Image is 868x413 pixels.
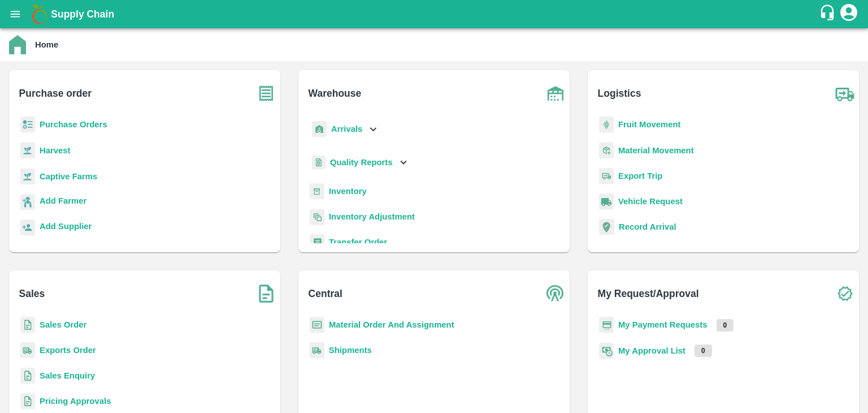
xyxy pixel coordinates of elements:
[310,317,324,333] img: centralMaterial
[20,142,35,159] img: harvest
[329,212,415,221] a: Inventory Adjustment
[599,168,614,184] img: delivery
[252,279,280,308] img: soSales
[310,117,380,142] div: Arrivals
[618,320,708,329] a: My Payment Requests
[40,196,86,205] b: Add Farmer
[839,2,859,26] div: account of current user
[20,220,35,236] img: supplier
[40,320,86,329] a: Sales Order
[310,342,324,359] img: shipments
[618,146,694,155] a: Material Movement
[40,220,92,235] a: Add Supplier
[329,320,454,329] a: Material Order And Assignment
[19,85,92,101] b: Purchase order
[310,209,324,225] img: inventory
[329,238,387,247] a: Transfer Order
[51,8,114,20] b: Supply Chain
[310,234,324,251] img: whTransfer
[695,345,712,357] p: 0
[329,346,372,355] a: Shipments
[310,183,324,200] img: whInventory
[20,342,35,359] img: shipments
[599,317,614,333] img: payment
[20,194,35,210] img: farmer
[20,393,35,410] img: sales
[40,195,86,210] a: Add Farmer
[40,346,96,355] a: Exports Order
[40,222,92,231] b: Add Supplier
[618,171,662,180] a: Export Trip
[619,222,676,231] a: Record Arrival
[20,117,35,133] img: reciept
[2,1,28,27] button: open drawer
[20,317,35,333] img: sales
[598,85,641,101] b: Logistics
[717,319,734,332] p: 0
[312,156,325,170] img: qualityReport
[312,121,327,137] img: whArrival
[330,158,393,167] b: Quality Reports
[599,219,614,235] img: recordArrival
[40,397,111,406] a: Pricing Approvals
[40,146,70,155] a: Harvest
[831,279,859,308] img: check
[331,124,362,134] b: Arrivals
[541,79,570,107] img: warehouse
[309,286,342,302] b: Central
[40,371,95,380] a: Sales Enquiry
[819,4,839,24] div: customer-support
[310,151,410,174] div: Quality Reports
[541,279,570,308] img: central
[19,286,45,302] b: Sales
[252,79,280,107] img: purchase
[40,172,97,181] a: Captive Farms
[599,193,614,210] img: vehicle
[618,120,681,129] a: Fruit Movement
[329,187,367,196] a: Inventory
[599,342,614,359] img: approval
[9,35,26,54] img: home
[618,346,685,355] a: My Approval List
[831,79,859,107] img: truck
[598,286,699,302] b: My Request/Approval
[599,117,614,133] img: fruit
[40,120,107,129] a: Purchase Orders
[20,368,35,384] img: sales
[309,85,362,101] b: Warehouse
[618,197,683,206] a: Vehicle Request
[599,142,614,159] img: material
[28,3,51,25] img: logo
[20,168,35,185] img: harvest
[51,6,819,22] a: Supply Chain
[35,40,58,49] b: Home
